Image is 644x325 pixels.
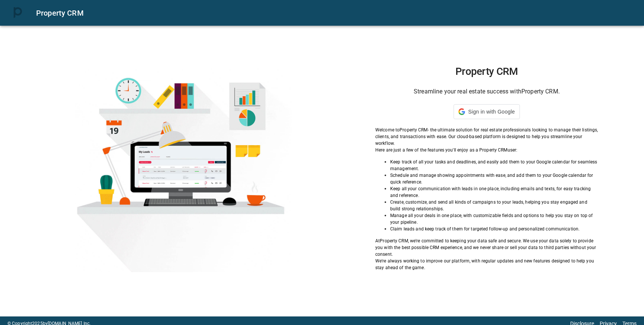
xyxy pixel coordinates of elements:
[390,212,598,226] p: Manage all your deals in one place, with customizable fields and options to help you stay on top ...
[390,159,598,172] p: Keep track of all your tasks and deadlines, and easily add them to your Google calendar for seaml...
[375,66,598,77] h1: Property CRM
[36,7,635,19] div: Property CRM
[454,104,520,119] div: Sign in with Google
[375,238,598,258] p: At Property CRM , we're committed to keeping your data safe and secure. We use your data solely t...
[390,199,598,212] p: Create, customize, and send all kinds of campaigns to your leads, helping you stay engaged and bu...
[390,226,598,232] p: Claim leads and keep track of them for targeted follow-up and personalized communication.
[468,109,515,115] span: Sign in with Google
[390,185,598,199] p: Keep all your communication with leads in one place, including emails and texts, for easy trackin...
[375,147,598,153] p: Here are just a few of the features you'll enjoy as a Property CRM user:
[375,258,598,271] p: We're always working to improve our platform, with regular updates and new features designed to h...
[375,86,598,97] h6: Streamline your real estate success with Property CRM .
[375,127,598,147] p: Welcome to Property CRM - the ultimate solution for real estate professionals looking to manage t...
[390,172,598,185] p: Schedule and manage showing appointments with ease, and add them to your Google calendar for quic...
